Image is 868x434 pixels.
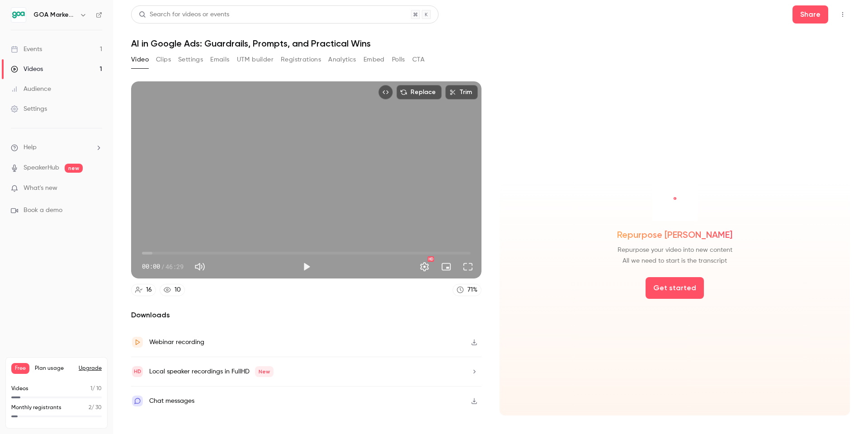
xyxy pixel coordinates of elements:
[11,385,28,393] p: Videos
[156,52,171,67] button: Clips
[328,52,356,67] button: Analytics
[412,52,425,67] button: CTA
[33,10,76,19] h6: GOA Marketing
[297,258,316,276] button: Play
[149,396,194,406] div: Chat messages
[453,284,481,296] a: 71%
[11,404,61,412] p: Monthly registrants
[255,366,274,377] span: New
[90,386,92,392] span: 1
[35,365,73,372] span: Plan usage
[428,256,434,262] div: HD
[131,284,156,296] a: 16
[11,85,51,94] div: Audience
[79,365,102,372] button: Upgrade
[89,404,102,412] p: / 30
[191,258,209,276] button: Mute
[363,52,385,67] button: Embed
[175,285,181,295] div: 10
[11,8,26,22] img: GOA Marketing
[131,52,149,67] button: Video
[89,405,91,410] span: 2
[11,45,42,54] div: Events
[24,206,62,215] span: Book a demo
[161,262,165,271] span: /
[11,363,29,374] span: Free
[90,385,102,393] p: / 10
[149,337,204,348] div: Webinar recording
[146,285,152,295] div: 16
[149,366,274,377] div: Local speaker recordings in FullHD
[11,143,102,152] li: help-dropdown-opener
[178,52,203,67] button: Settings
[467,285,477,295] div: 71 %
[142,262,184,271] div: 00:00
[11,104,47,113] div: Settings
[131,310,481,321] h2: Downloads
[160,284,185,296] a: 10
[91,184,102,193] iframe: Noticeable Trigger
[437,258,455,276] button: Turn on miniplayer
[618,245,732,266] span: Repurpose your video into new content All we need to start is the transcript
[793,5,828,24] button: Share
[392,52,405,67] button: Polls
[165,262,184,271] span: 46:29
[24,143,37,152] span: Help
[396,85,442,99] button: Replace
[459,258,477,276] button: Full screen
[142,262,160,271] span: 00:00
[415,258,434,276] button: Settings
[131,38,850,49] h1: AI in Google Ads: Guardrails, Prompts, and Practical Wins
[378,85,393,99] button: Embed video
[65,164,83,173] span: new
[617,228,732,241] span: Repurpose [PERSON_NAME]
[237,52,274,67] button: UTM builder
[24,163,59,173] a: SpeakerHub
[139,10,229,19] div: Search for videos or events
[210,52,229,67] button: Emails
[11,65,43,74] div: Videos
[281,52,321,67] button: Registrations
[445,85,478,99] button: Trim
[646,277,704,299] button: Get started
[24,184,57,193] span: What's new
[835,7,850,22] button: Top Bar Actions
